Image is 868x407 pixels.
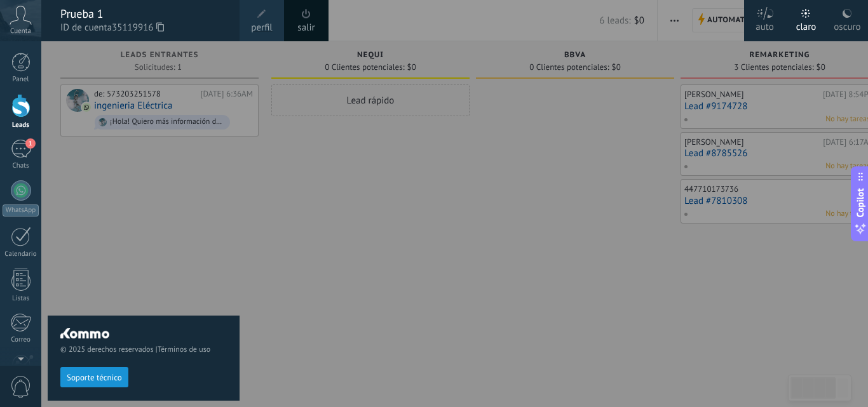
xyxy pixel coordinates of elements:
[60,367,128,387] button: Soporte técnico
[67,373,122,382] span: Soporte técnico
[3,295,39,303] div: Listas
[3,162,39,170] div: Chats
[297,21,315,35] a: salir
[251,21,272,35] span: perfil
[25,138,36,149] span: 1
[60,372,128,382] a: Soporte técnico
[834,8,860,41] div: oscuro
[854,188,867,217] span: Copilot
[796,8,817,41] div: claro
[60,7,227,21] div: Prueba 1
[756,8,774,41] div: auto
[3,204,39,217] div: WhatsApp
[60,345,227,354] span: © 2025 derechos reservados |
[158,345,210,354] a: Términos de uso
[3,76,39,84] div: Panel
[10,27,31,36] span: Cuenta
[3,336,39,344] div: Correo
[60,21,227,35] span: ID de cuenta
[3,121,39,130] div: Leads
[112,21,164,35] span: 35119916
[3,250,39,258] div: Calendario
